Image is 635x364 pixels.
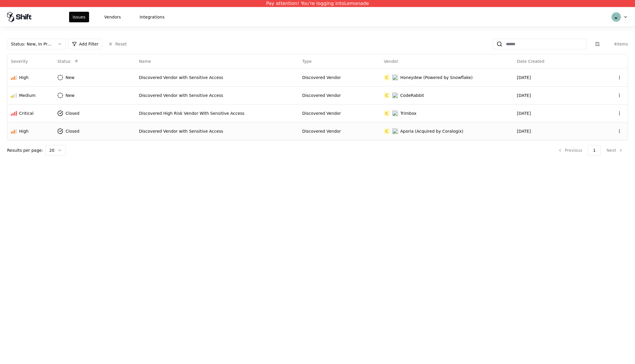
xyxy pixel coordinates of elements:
button: Add Filter [68,39,102,49]
button: Closed [57,108,90,119]
div: C [384,128,390,134]
button: Reset [105,39,130,49]
div: Severity [11,58,28,64]
button: 1 [588,145,601,156]
div: Discovered Vendor [302,92,377,98]
img: Aporia (Acquired by Coralogix) [392,128,398,134]
div: [DATE] [517,92,591,98]
div: High [19,128,29,134]
div: Closed [66,128,79,134]
div: Discovered High Risk Vendor With Sensitive Access [139,110,295,116]
p: Results per page: [7,147,43,153]
div: Name [139,58,151,64]
div: New [66,75,75,80]
button: Closed [57,126,90,136]
div: Medium [19,92,36,98]
div: Discovered Vendor with Sensitive Access [139,92,295,98]
button: New [57,90,85,101]
img: Trimbox [392,110,398,116]
div: Closed [66,110,79,116]
div: [DATE] [517,110,591,116]
div: Honeydew (Powered by Snowflake) [400,75,473,80]
div: Status [57,58,71,64]
div: Type [302,58,312,64]
div: Discovered Vendor [302,128,377,134]
div: Vendor [384,58,398,64]
div: New [66,92,75,98]
button: Issues [69,12,89,22]
div: Discovered Vendor [302,110,377,116]
button: New [57,72,85,83]
nav: pagination [553,145,628,156]
div: Trimbox [400,110,417,116]
div: [DATE] [517,128,591,134]
div: Aporia (Acquired by Coralogix) [400,128,464,134]
div: Discovered Vendor [302,75,377,80]
div: CodeRabbit [400,92,424,98]
div: Date Created [517,58,544,64]
div: [DATE] [517,75,591,80]
div: Status : New, In Progress, Closed [11,41,53,47]
div: C [384,75,390,80]
div: C [384,110,390,116]
div: 4 items [604,41,628,47]
div: High [19,75,29,80]
div: Discovered Vendor with Sensitive Access [139,75,295,80]
div: Critical [19,110,34,116]
button: Integrations [136,12,168,22]
img: Honeydew (Powered by Snowflake) [392,75,398,80]
div: Discovered Vendor with Sensitive Access [139,128,295,134]
img: CodeRabbit [392,92,398,98]
div: C [384,92,390,98]
button: Vendors [101,12,124,22]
